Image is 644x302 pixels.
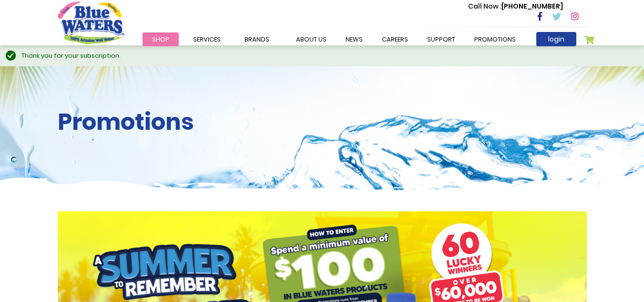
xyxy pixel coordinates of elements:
[372,32,418,46] a: careers
[152,35,169,44] span: Shop
[465,32,525,46] a: Promotions
[58,1,124,43] a: store logo
[468,1,563,11] p: [PHONE_NUMBER]
[245,35,269,44] span: Brands
[21,51,634,61] div: Thank you for your subscription.
[418,32,465,46] a: support
[536,32,576,46] a: login
[193,35,221,44] span: Services
[286,32,336,46] a: about us
[58,108,587,136] h2: Promotions
[336,32,372,46] a: News
[468,1,501,11] span: Call Now :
